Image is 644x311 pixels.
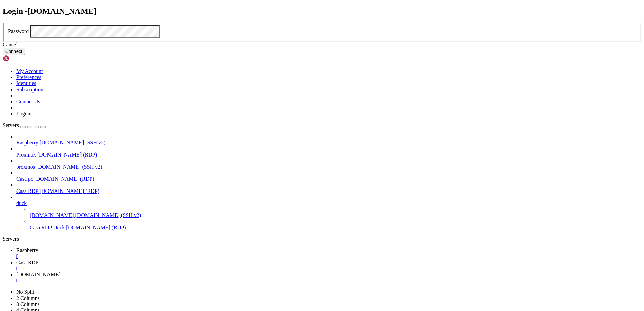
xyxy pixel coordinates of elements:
span: [DOMAIN_NAME] (SSH v2) [75,212,141,218]
a: 3 Columns [16,301,40,307]
li: Casa pc [DOMAIN_NAME] (RDP) [16,170,641,182]
a: My Account [16,68,43,74]
a: Raspberry [16,247,641,260]
a:  [16,278,641,284]
span: Casa RDP [16,188,38,194]
a: Contact Us [16,99,40,104]
x-row: echo [TECHNICAL_ID] > ~/.duckdns/current_ipv4.txt [3,117,556,123]
li: Raspberry [DOMAIN_NAME] (SSH v2) [16,134,641,146]
x-row: root@WolfTora:/home/wolftora# [3,260,556,266]
span: No se pudo obtener IP pública. [3,134,84,140]
a: wolftorawolf.duckdns.org [16,272,641,284]
x-row: {"ok":false,"error_code":404,"description":"Not Found"}root@WolfTora:/home/wolftora# nano ip_[DOM... [3,232,556,237]
x-row: root@WolfTora:/home/wolftora# ^C [3,209,556,214]
x-row: curl -s [URL][DOMAIN_NAME]; echo [3,163,556,169]
x-row: # DNS fallback (IPv4) si tienes dig [3,48,556,54]
div: Servers [3,236,641,242]
a: duck [16,200,641,206]
span: [DOMAIN_NAME] [30,212,74,218]
a: Raspberry [DOMAIN_NAME] (SSH v2) [16,140,641,146]
a:  [16,253,641,260]
x-row: curl -6 -s [URL][DOMAIN_NAME]; echo [3,37,556,43]
x-row: [TECHNICAL_ID] [3,71,556,77]
span: No se pudo obtener IP pública. [3,100,84,105]
a:  [16,266,641,272]
x-row: root@WolfTora:/home/wolftora# [3,214,556,220]
li: duck [16,194,641,231]
a: proxmos [DOMAIN_NAME] (SSH v2) [16,164,641,170]
span: Casa pc [16,176,33,182]
div: (0, 1) [3,8,5,14]
a: No Split [16,289,34,295]
x-row: bash ip_[DOMAIN_NAME] [3,129,556,134]
x-row: Connecting [DOMAIN_NAME]... [3,3,556,8]
span: Servers [3,122,19,128]
span: [DOMAIN_NAME] (RDP) [37,152,97,158]
x-row: {"ok":false,"error_code":400,"description":"Bad Request: message text is empty"}ip_[DOMAIN_NAME]:... [3,203,556,209]
li: Casa RDP Duck [DOMAIN_NAME] (RDP) [30,218,641,231]
x-row: dig +short -4 [DOMAIN_NAME] @[DOMAIN_NAME] [3,60,556,66]
a: Subscription [16,87,43,92]
a: [DOMAIN_NAME] [DOMAIN_NAME] (SSH v2) [30,212,641,218]
a: Casa RDP [DOMAIN_NAME] (RDP) [16,188,641,194]
x-row: 81.184.96.150root@WolfTora:/ho# IPv4 directa [3,3,556,8]
x-row: root@WolfTora:/home/wolftora# bash ip_[DOMAIN_NAME] [3,237,556,243]
span: [DOMAIN_NAME] (RDP) [66,224,126,230]
span: Casa RDP [16,260,38,265]
x-row: root@WolfTora:/home/wolftora# bash ip_[DOMAIN_NAME] [3,197,556,203]
a: Proxmox [DOMAIN_NAME] (RDP) [16,152,641,158]
x-row: [TECHNICAL_ID] [3,174,556,180]
span: [DOMAIN_NAME] (RDP) [34,176,94,182]
span: duck [16,200,27,206]
h2: Login - [DOMAIN_NAME] [3,7,641,16]
li: Proxmox [DOMAIN_NAME] (RDP) [16,146,641,158]
span: IPv4 directa [121,3,154,8]
span: {"ok":false,"error_code":400,"description":"Bad Request: message text is empty"}ip_[DOMAIN_NAME]:... [81,209,428,214]
a: Preferences [16,74,41,80]
a: Servers [3,122,46,128]
a: 2 Columns [16,295,40,301]
div: (30, 45) [88,260,91,266]
x-row: encode "text=${MESSAGE}" [3,220,556,226]
x-row: root@WolfTora:/home/wolftora# nano .env [3,243,556,249]
span: Raspberry [16,140,38,145]
div: Cancel [3,42,641,48]
span: Casa RDP Duck [30,224,65,230]
a: Identities [16,80,36,86]
a: Casa RDP [16,260,641,272]
span: [DOMAIN_NAME] (SSH v2) [40,140,106,145]
span: [DOMAIN_NAME] (SSH v2) [36,164,102,170]
x-row: root@WolfTora:/home/wolftora# bash ip_[DOMAIN_NAME] [3,254,556,260]
x-row: root@WolfTora:/home/wolftora# mkdir -p ~/.duckdns [3,106,556,111]
img: Shellngn [3,55,41,62]
a: Casa pc [DOMAIN_NAME] (RDP) [16,176,641,182]
a: Casa RDP Duck [DOMAIN_NAME] (RDP) [30,224,641,231]
li: proxmos [DOMAIN_NAME] (SSH v2) [16,158,641,170]
span: MESSAGE=$'Prueba\nlínea 2'; curl -s -X POST "https://[DOMAIN_NAME]/bot${TELEGRAM_BOT_TOKEN}/sendM... [81,214,517,220]
span: proxmos [16,164,35,170]
li: Casa RDP [DOMAIN_NAME] (RDP) [16,182,641,194]
a: Logout [16,111,32,116]
x-row: [TECHNICAL_ID] [3,83,556,89]
x-row: root@WolfTora:/home/wolftora# nano ip_[DOMAIN_NAME] [3,192,556,197]
x-row: root@WolfTora:/home/wolftora# bash ip_[DOMAIN_NAME] [3,94,556,100]
span: Raspberry [16,247,38,253]
x-row: root@WolfTora:/home/wolftora# nano ip_[DOMAIN_NAME] [3,89,556,94]
span: Proxmox [16,152,36,158]
span: [DOMAIN_NAME] [16,272,61,277]
x-row: curl -4 -s [URL][DOMAIN_NAME]; echo [3,14,556,20]
x-row: root@WolfTora:/home/wolftora# curl -s [URL][DOMAIN_NAME]; echo [3,140,556,146]
x-row: # IPv6 directa [3,26,556,31]
button: Connect [3,48,25,55]
x-row: root@WolfTora:/home/wolftora# nano ip_[DOMAIN_NAME] [3,249,556,254]
x-row: curl -s [URL][DOMAIN_NAME]; echo [3,151,556,157]
span: [DOMAIN_NAME] (RDP) [40,188,99,194]
label: Password [8,28,29,34]
li: [DOMAIN_NAME] [DOMAIN_NAME] (SSH v2) [30,206,641,218]
x-row: [TECHNICAL_ID] [3,186,556,192]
